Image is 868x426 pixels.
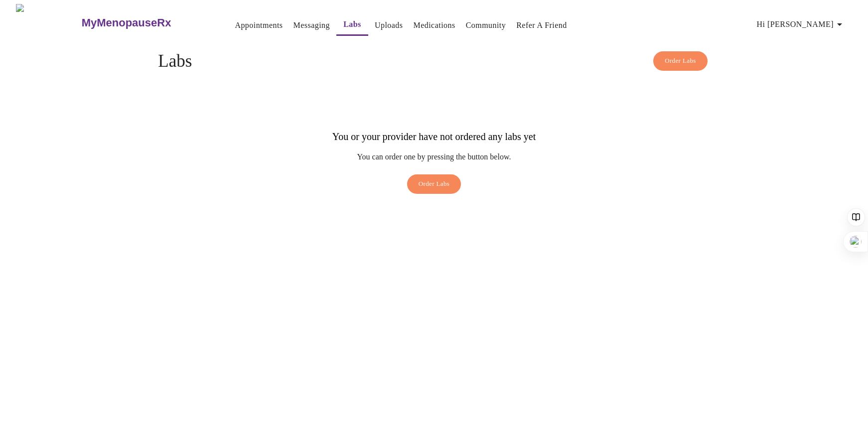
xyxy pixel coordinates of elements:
[82,16,171,29] h3: MyMenopauseRx
[371,15,407,35] button: Uploads
[158,51,710,71] h4: Labs
[343,17,361,31] a: Labs
[419,178,450,190] span: Order Labs
[293,18,330,32] a: Messaging
[407,174,461,194] button: Order Labs
[235,18,283,32] a: Appointments
[332,152,536,161] p: You can order one by pressing the button below.
[405,174,464,199] a: Order Labs
[466,18,506,32] a: Community
[653,51,708,71] button: Order Labs
[289,15,334,35] button: Messaging
[753,14,850,34] button: Hi [PERSON_NAME]
[512,15,571,35] button: Refer a Friend
[231,15,287,35] button: Appointments
[336,14,368,36] button: Labs
[16,4,80,41] img: MyMenopauseRx Logo
[375,18,403,32] a: Uploads
[332,131,536,142] h3: You or your provider have not ordered any labs yet
[410,15,459,35] button: Medications
[414,18,455,32] a: Medications
[516,18,567,32] a: Refer a Friend
[80,5,211,40] a: MyMenopauseRx
[462,15,510,35] button: Community
[757,17,846,31] span: Hi [PERSON_NAME]
[665,55,696,67] span: Order Labs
